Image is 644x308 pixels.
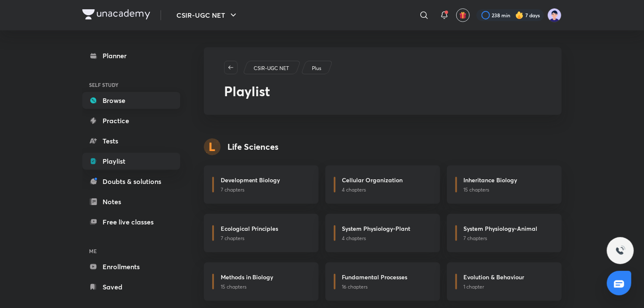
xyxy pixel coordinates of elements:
a: Playlist [82,153,180,170]
a: System Physiology-Plant4 chapters [325,214,440,252]
a: Doubts & solutions [82,173,180,190]
a: Planner [82,47,180,64]
h6: Methods in Biology [221,273,273,281]
a: Plus [311,65,323,72]
a: Company Logo [82,9,150,22]
p: 7 chapters [464,235,552,242]
img: avatar [459,11,467,19]
a: Browse [82,92,180,109]
h6: Fundamental Processes [342,273,408,281]
img: ttu [615,246,625,256]
img: nidhi shreya [547,8,562,22]
a: Saved [82,278,180,295]
h6: Ecological Principles [221,224,279,233]
h6: SELF STUDY [82,78,180,92]
a: CSIR-UGC NET [252,65,291,72]
h6: System Physiology-Plant [342,224,411,233]
a: Cellular Organization4 chapters [325,165,440,204]
button: avatar [456,8,470,22]
a: Notes [82,193,180,210]
a: Fundamental Processes16 chapters [325,262,440,301]
a: Free live classes [82,213,180,230]
h6: Development Biology [221,176,280,184]
a: Inheritance Biology15 chapters [447,165,562,204]
a: System Physiology-Animal7 chapters [447,214,562,252]
p: 15 chapters [221,283,308,291]
h6: Evolution & Behaviour [464,273,525,281]
p: 16 chapters [342,283,430,291]
a: Evolution & Behaviour1 chapter [447,262,562,301]
h6: ME [82,244,180,258]
p: 1 chapter [464,283,552,291]
a: Development Biology7 chapters [204,165,319,204]
img: syllabus [204,138,221,155]
a: Methods in Biology15 chapters [204,262,319,301]
h4: Life Sciences [227,140,279,153]
a: Tests [82,132,180,149]
a: Enrollments [82,258,180,275]
p: CSIR-UGC NET [254,65,289,72]
button: CSIR-UGC NET [171,7,244,24]
img: Company Logo [82,9,150,19]
h6: System Physiology-Animal [464,224,538,233]
a: Ecological Principles7 chapters [204,214,319,252]
a: Practice [82,112,180,129]
img: streak [515,11,524,19]
p: 4 chapters [342,235,430,242]
p: 4 chapters [342,186,430,194]
p: 15 chapters [464,186,552,194]
p: Plus [312,65,321,72]
h6: Cellular Organization [342,176,403,184]
p: 7 chapters [221,235,308,242]
h2: Playlist [224,81,541,101]
h6: Inheritance Biology [464,176,517,184]
p: 7 chapters [221,186,308,194]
